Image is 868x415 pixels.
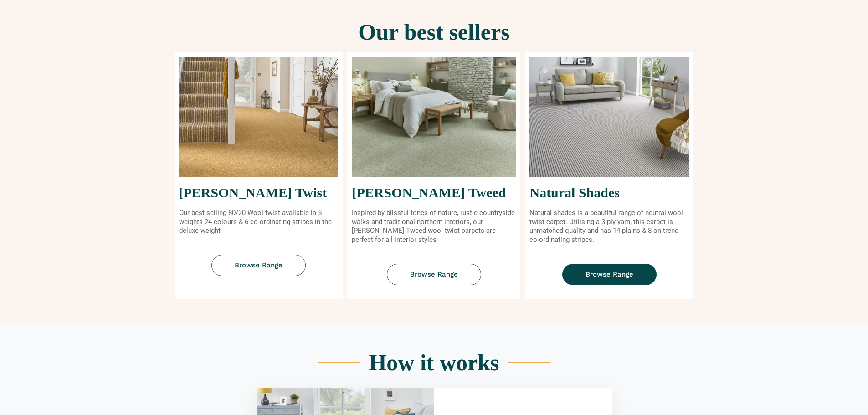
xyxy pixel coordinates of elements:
[235,262,282,269] span: Browse Range
[387,264,481,285] a: Browse Range
[179,209,339,236] p: Our best selling 80/20 Wool twist available in 5 weights 24 colours & 6 co ordinating stripes in ...
[358,20,509,43] h2: Our best sellers
[352,209,516,244] p: Inspired by blissful tones of nature, rustic countryside walks and traditional northern interiors...
[586,271,633,278] span: Browse Range
[410,271,458,278] span: Browse Range
[529,186,689,200] h2: Natural Shades
[352,186,516,200] h2: [PERSON_NAME] Tweed
[529,209,689,244] p: Natural shades is a beautiful range of neutral wool twist carpet. Utilising a 3 ply yarn, this ca...
[211,255,306,276] a: Browse Range
[179,186,339,200] h2: [PERSON_NAME] Twist
[562,264,657,285] a: Browse Range
[369,351,499,374] h2: How it works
